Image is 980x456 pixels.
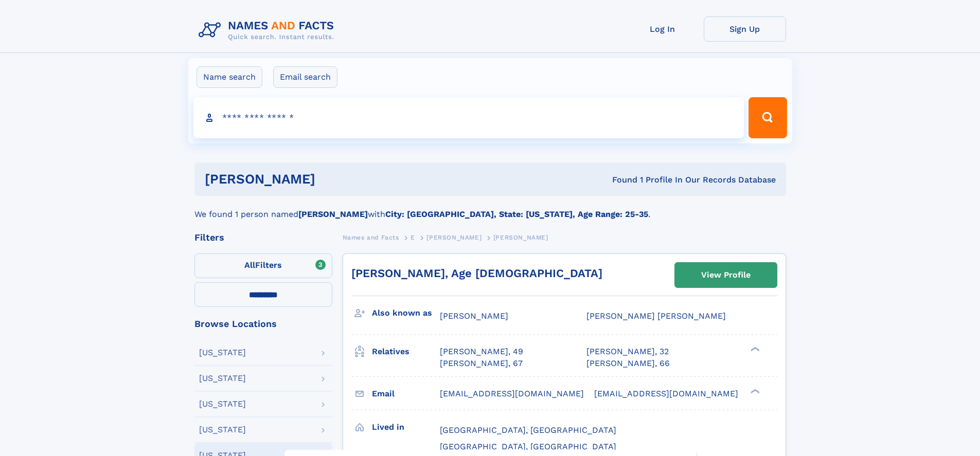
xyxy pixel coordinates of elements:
[440,358,523,369] a: [PERSON_NAME], 67
[372,418,440,436] h3: Lived in
[372,343,440,360] h3: Relatives
[411,231,415,244] a: E
[464,174,776,186] div: Found 1 Profile In Our Records Database
[343,231,399,244] a: Names and Facts
[194,16,343,44] img: Logo Names and Facts
[701,263,751,287] div: View Profile
[440,311,508,321] span: [PERSON_NAME]
[411,234,415,241] span: E
[194,319,332,329] div: Browse Locations
[197,66,262,88] label: Name search
[351,267,602,280] a: [PERSON_NAME], Age [DEMOGRAPHIC_DATA]
[194,253,332,278] label: Filters
[244,260,255,270] span: All
[748,346,760,353] div: ❯
[193,97,744,138] input: search input
[199,426,246,434] div: [US_STATE]
[385,209,648,219] b: City: [GEOGRAPHIC_DATA], State: [US_STATE], Age Range: 25-35
[749,97,787,138] button: Search Button
[372,304,440,322] h3: Also known as
[493,234,548,241] span: [PERSON_NAME]
[440,442,616,451] span: [GEOGRAPHIC_DATA], [GEOGRAPHIC_DATA]
[440,346,523,357] a: [PERSON_NAME], 49
[704,16,786,42] a: Sign Up
[205,173,464,186] h1: [PERSON_NAME]
[586,346,669,357] a: [PERSON_NAME], 32
[594,389,738,398] span: [EMAIL_ADDRESS][DOMAIN_NAME]
[298,209,368,219] b: [PERSON_NAME]
[748,388,760,394] div: ❯
[440,389,584,398] span: [EMAIL_ADDRESS][DOMAIN_NAME]
[194,233,332,242] div: Filters
[440,425,616,435] span: [GEOGRAPHIC_DATA], [GEOGRAPHIC_DATA]
[199,349,246,357] div: [US_STATE]
[273,66,337,88] label: Email search
[199,400,246,408] div: [US_STATE]
[426,234,482,241] span: [PERSON_NAME]
[675,263,777,287] a: View Profile
[586,311,726,321] span: [PERSON_NAME] [PERSON_NAME]
[621,16,704,42] a: Log In
[426,231,482,244] a: [PERSON_NAME]
[586,358,670,369] a: [PERSON_NAME], 66
[194,196,786,221] div: We found 1 person named with .
[199,374,246,382] div: [US_STATE]
[372,385,440,403] h3: Email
